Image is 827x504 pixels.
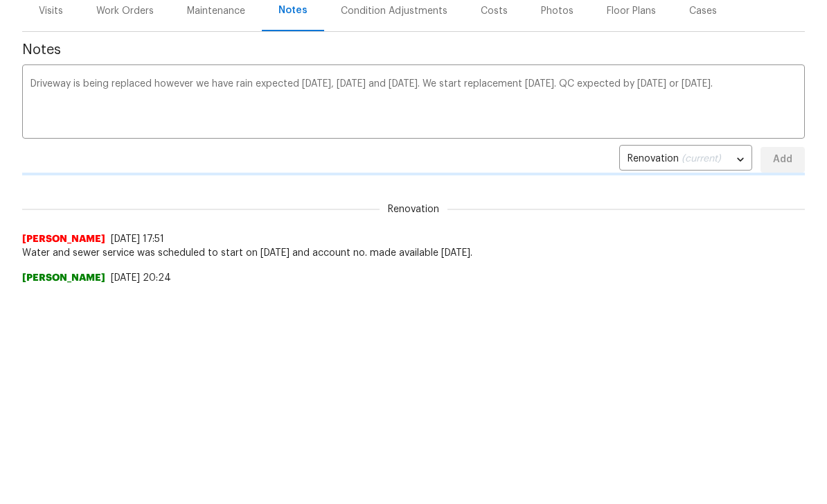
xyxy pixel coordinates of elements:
[187,4,245,18] div: Maintenance
[111,273,171,283] span: [DATE] 20:24
[22,246,805,260] span: Water and sewer service was scheduled to start on [DATE] and account no. made available [DATE].
[111,234,164,244] span: [DATE] 17:51
[689,4,717,18] div: Cases
[481,4,508,18] div: Costs
[341,4,447,18] div: Condition Adjustments
[22,271,105,285] span: [PERSON_NAME]
[607,4,656,18] div: Floor Plans
[22,232,105,246] span: [PERSON_NAME]
[380,202,447,216] span: Renovation
[30,79,797,128] textarea: Driveway is being replaced however we have rain expected [DATE], [DATE] and [DATE]. We start repl...
[619,143,752,177] div: Renovation (current)
[278,3,308,17] div: Notes
[39,4,63,18] div: Visits
[682,154,721,164] span: (current)
[541,4,573,18] div: Photos
[96,4,154,18] div: Work Orders
[22,43,805,57] span: Notes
